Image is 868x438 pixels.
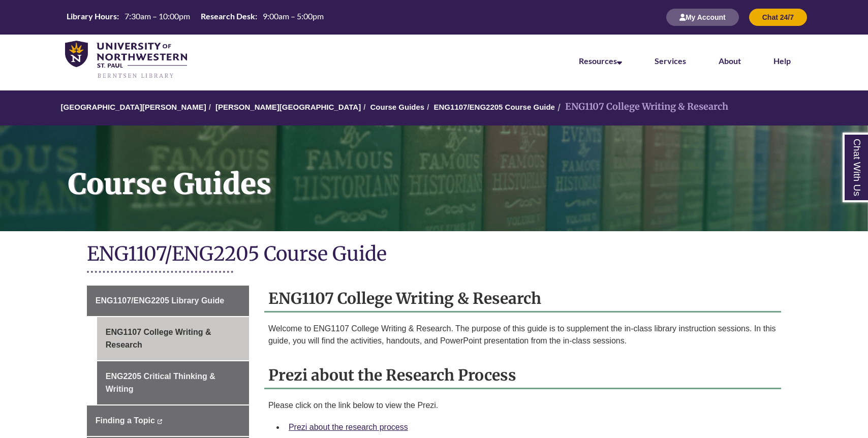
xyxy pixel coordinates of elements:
img: UNWSP Library Logo [65,41,187,79]
a: Help [773,56,791,66]
a: Chat 24/7 [749,13,807,21]
th: Library Hours: [63,11,120,22]
i: This link opens in a new window [157,419,163,424]
h2: Prezi about the Research Process [264,362,781,389]
a: Prezi about the research process [289,423,408,431]
p: Welcome to ENG1107 College Writing & Research. The purpose of this guide is to supplement the in-... [268,323,777,347]
a: ENG2205 Critical Thinking & Writing [97,361,249,404]
p: Please click on the link below to view the Prezi. [268,399,777,412]
h1: ENG1107/ENG2205 Course Guide [87,241,781,268]
h2: ENG1107 College Writing & Research [264,286,781,312]
a: ENG1107 College Writing & Research [97,317,249,360]
a: Course Guides [370,103,424,111]
button: My Account [666,9,739,26]
a: Resources [579,56,622,66]
a: ENG1107/ENG2205 Course Guide [434,103,555,111]
a: [PERSON_NAME][GEOGRAPHIC_DATA] [215,103,361,111]
a: Finding a Topic [87,405,249,436]
a: [GEOGRAPHIC_DATA][PERSON_NAME] [61,103,206,111]
span: 7:30am – 10:00pm [125,11,190,21]
a: My Account [666,13,739,21]
th: Research Desk: [197,11,259,22]
a: About [719,56,741,66]
table: Hours Today [63,11,328,23]
a: Services [655,56,686,66]
span: 9:00am – 5:00pm [263,11,324,21]
a: ENG1107/ENG2205 Library Guide [87,286,249,316]
button: Chat 24/7 [749,9,807,26]
li: ENG1107 College Writing & Research [555,100,728,114]
span: Finding a Topic [96,416,155,425]
h1: Course Guides [57,126,868,218]
span: ENG1107/ENG2205 Library Guide [96,296,224,305]
a: Hours Today [63,11,328,24]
